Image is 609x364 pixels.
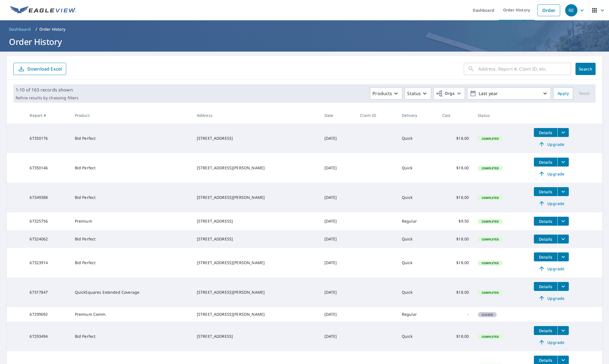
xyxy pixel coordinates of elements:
p: 1-10 of 165 records shown [16,86,78,93]
span: Completed [478,220,502,223]
p: Status [407,90,421,97]
button: filesDropdownBtn-67323914 [557,252,569,261]
span: Details [537,130,554,135]
td: Premium Comm. [70,307,192,322]
a: Upgrade [534,294,569,303]
li: / [35,26,37,33]
a: Upgrade [534,199,569,208]
p: Download Excel [27,66,62,72]
div: [STREET_ADDRESS] [197,218,316,224]
td: Bid Perfect [70,183,192,212]
button: Download Excel [13,63,66,75]
nav: breadcrumb [7,25,602,34]
span: Completed [478,291,502,295]
p: Products [372,90,392,97]
th: Cost [438,107,474,124]
td: Regular [397,307,438,322]
span: Details [537,358,554,363]
button: Orgs [433,87,465,100]
a: Upgrade [534,140,569,149]
td: Quick [397,183,438,212]
button: filesDropdownBtn-67317847 [557,282,569,291]
button: Last year [467,87,551,100]
button: filesDropdownBtn-67350146 [557,158,569,167]
td: Premium [70,212,192,230]
span: Orgs [436,90,455,97]
th: Delivery [397,107,438,124]
img: EV Logo [10,6,76,15]
span: Details [537,219,554,224]
td: $18.00 [438,230,474,248]
div: [STREET_ADDRESS][PERSON_NAME] [197,195,316,200]
td: 67350146 [25,153,70,183]
button: filesDropdownBtn-67324062 [557,235,569,244]
button: detailsBtn-67350176 [534,128,557,137]
div: [STREET_ADDRESS][PERSON_NAME] [197,290,316,295]
a: Dashboard [7,25,33,34]
button: filesDropdownBtn-67293494 [557,326,569,335]
td: 67317847 [25,278,70,307]
div: [STREET_ADDRESS][PERSON_NAME] [197,165,316,171]
td: [DATE] [320,183,356,212]
td: $18.00 [438,322,474,351]
td: Quick [397,124,438,153]
div: [STREET_ADDRESS][PERSON_NAME] [197,260,316,266]
button: detailsBtn-67350146 [534,158,557,167]
td: 67323914 [25,248,70,278]
td: Bid Perfect [70,124,192,153]
span: Closed [478,313,496,317]
td: Quick [397,153,438,183]
td: 67325756 [25,212,70,230]
td: Bid Perfect [70,153,192,183]
td: Quick [397,248,438,278]
td: [DATE] [320,212,356,230]
td: Quick [397,278,438,307]
span: Apply [558,90,569,97]
span: Completed [478,196,502,200]
span: Completed [478,166,502,170]
td: Quick [397,230,438,248]
span: Upgrade [537,170,565,177]
span: Details [537,328,554,333]
div: [STREET_ADDRESS] [197,334,316,339]
span: Completed [478,137,502,141]
button: Search [575,63,596,75]
td: [DATE] [320,322,356,351]
input: Address, Report #, Claim ID, etc. [478,61,571,77]
div: RE [565,4,577,16]
p: Last year [476,89,542,98]
div: [STREET_ADDRESS][PERSON_NAME] [197,312,316,317]
td: 67293494 [25,322,70,351]
span: Details [537,254,554,260]
td: 67324062 [25,230,70,248]
button: Status [405,87,431,100]
td: Bid Perfect [70,248,192,278]
td: 67299092 [25,307,70,322]
td: [DATE] [320,230,356,248]
td: Quick [397,322,438,351]
td: 67350176 [25,124,70,153]
td: [DATE] [320,307,356,322]
button: Apply [553,87,573,100]
span: Details [537,284,554,289]
span: Details [537,237,554,242]
p: Refine results by choosing filters [16,95,78,100]
button: detailsBtn-67325756 [534,217,557,226]
span: Details [537,160,554,165]
span: Upgrade [537,265,565,272]
span: Upgrade [537,295,565,302]
button: detailsBtn-67317847 [534,282,557,291]
td: $18.00 [438,278,474,307]
span: Upgrade [537,141,565,148]
div: [STREET_ADDRESS] [197,136,316,141]
button: Products [370,87,402,100]
td: Bid Perfect [70,322,192,351]
span: Details [537,189,554,194]
th: Date [320,107,356,124]
div: [STREET_ADDRESS] [197,236,316,242]
td: - [438,307,474,322]
td: $18.00 [438,248,474,278]
span: Completed [478,335,502,339]
a: Upgrade [534,264,569,273]
h1: Order History [7,36,602,47]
